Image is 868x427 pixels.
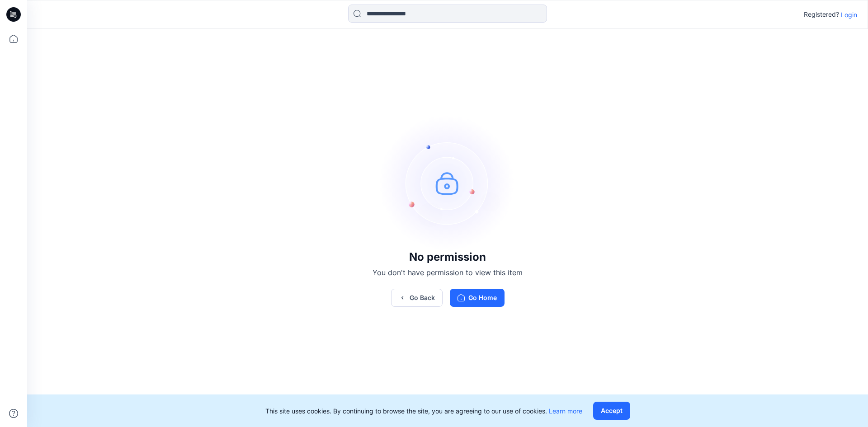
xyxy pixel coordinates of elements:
p: You don't have permission to view this item [373,267,523,278]
button: Go Back [391,289,443,307]
p: Registered? [804,9,839,20]
h3: No permission [373,251,523,263]
button: Accept [593,402,630,420]
img: no-perm.svg [380,115,515,251]
p: This site uses cookies. By continuing to browse the site, you are agreeing to our use of cookies. [265,406,582,416]
button: Go Home [450,289,505,307]
a: Learn more [549,407,582,415]
p: Login [841,10,857,19]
